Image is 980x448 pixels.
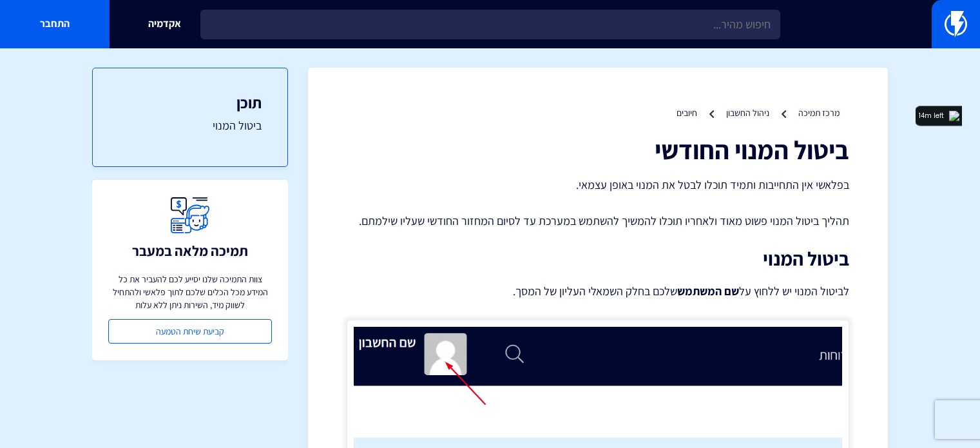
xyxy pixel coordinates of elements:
a: קביעת שיחת הטמעה [108,319,272,344]
h3: תמיכה מלאה במעבר [132,243,248,258]
p: צוות התמיכה שלנו יסייע לכם להעביר את כל המידע מכל הכלים שלכם לתוך פלאשי ולהתחיל לשווק מיד, השירות... [108,273,272,311]
a: מרכז תמיכה [798,107,840,119]
img: logo [949,111,959,121]
h2: ביטול המנוי [347,248,849,269]
p: תהליך ביטול המנוי פשוט מאוד ולאחריו תוכלו להמשיך להשתמש במערכת עד לסיום המחזור החודשי שעליו שילמתם. [347,213,849,229]
a: ניהול החשבון [726,107,769,119]
p: בפלאשי אין התחייבות ותמיד תוכלו לבטל את המנוי באופן עצמאי. [347,177,849,193]
div: 14m left [919,111,944,121]
h3: תוכן [119,94,262,111]
input: חיפוש מהיר... [200,10,780,39]
strong: שם המשתמש [677,284,739,298]
h1: ביטול המנוי החודשי [347,135,849,164]
a: ביטול המנוי [119,117,262,134]
p: לביטול המנוי יש ללחוץ על שלכם בחלק השמאלי העליון של המסך. [347,282,849,300]
a: חיובים [677,107,697,119]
